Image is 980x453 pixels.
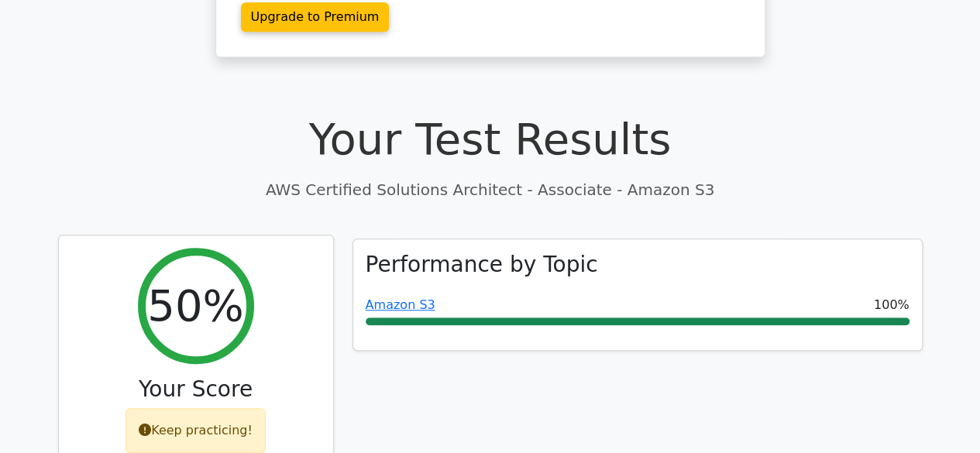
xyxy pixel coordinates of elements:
span: 100% [874,296,910,314]
a: Amazon S3 [366,297,435,312]
a: Upgrade to Premium [241,2,390,32]
h3: Your Score [71,376,321,403]
h2: 50% [147,280,243,331]
h3: Performance by Topic [366,252,598,278]
p: AWS Certified Solutions Architect - Associate - Amazon S3 [58,178,923,201]
div: Keep practicing! [126,408,266,453]
h1: Your Test Results [58,113,923,165]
